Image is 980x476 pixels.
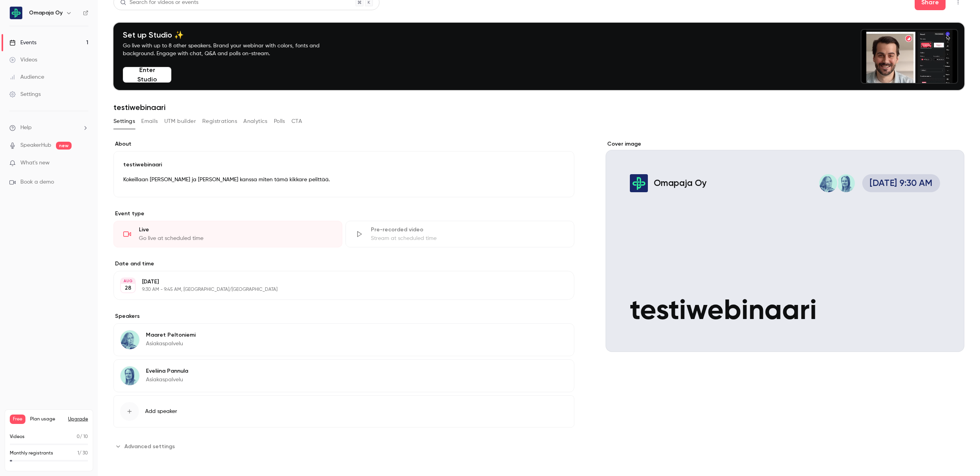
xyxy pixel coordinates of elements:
[56,142,72,150] span: new
[121,278,135,284] div: AUG
[291,115,302,128] button: CTA
[68,416,88,422] button: Upgrade
[164,115,196,128] button: UTM builder
[142,287,533,293] p: 9:30 AM - 9:45 AM, [GEOGRAPHIC_DATA]/[GEOGRAPHIC_DATA]
[141,115,158,128] button: Emails
[9,90,41,98] div: Settings
[113,103,964,112] h1: testiwebinaari
[145,407,177,415] span: Add speaker
[120,366,139,385] img: Eveliina Pannula
[113,440,180,453] button: Advanced settings
[243,115,268,128] button: Analytics
[371,226,565,234] div: Pre-recorded video
[202,115,237,128] button: Registrations
[10,433,25,440] p: Videos
[146,367,188,375] p: Eveliina Pannula
[29,9,63,17] h6: Omapaja Oy
[20,159,50,167] span: What's new
[146,340,196,348] p: Asiakaspalvelu
[113,210,574,218] p: Event type
[113,115,135,128] button: Settings
[274,115,285,128] button: Polls
[113,221,342,247] div: LiveGo live at scheduled time
[146,376,188,384] p: Asiakaspalvelu
[123,175,565,184] p: Kokeillaan [PERSON_NAME] ja [PERSON_NAME] kanssa miten tämä kikkare pelittää.
[77,435,80,439] span: 0
[113,323,574,356] div: Maaret PeltoniemiMaaret PeltoniemiAsiakaspalvelu
[30,416,63,422] span: Plan usage
[20,124,32,132] span: Help
[123,42,338,58] p: Go live with up to 8 other speakers. Brand your webinar with colors, fonts and background. Engage...
[125,284,131,292] p: 28
[146,331,196,339] p: Maaret Peltoniemi
[20,141,51,150] a: SpeakerHub
[139,234,333,242] div: Go live at scheduled time
[113,359,574,392] div: Eveliina PannulaEveliina PannulaAsiakaspalvelu
[113,440,574,453] section: Advanced settings
[120,330,139,349] img: Maaret Peltoniemi
[10,7,22,19] img: Omapaja Oy
[606,140,964,352] section: Cover image
[113,140,574,148] label: About
[77,450,88,457] p: / 30
[9,73,44,81] div: Audience
[123,67,171,83] button: Enter Studio
[113,260,574,268] label: Date and time
[10,415,25,424] span: Free
[9,124,88,132] li: help-dropdown-opener
[123,161,565,169] p: testiwebinaari
[77,433,88,440] p: / 10
[10,450,53,457] p: Monthly registrants
[142,278,533,286] p: [DATE]
[9,39,36,47] div: Events
[139,226,333,234] div: Live
[77,451,79,456] span: 1
[606,140,964,148] label: Cover image
[113,312,574,320] label: Speakers
[20,178,54,186] span: Book a demo
[124,442,175,451] span: Advanced settings
[9,56,37,64] div: Videos
[371,234,565,242] div: Stream at scheduled time
[123,30,338,40] h4: Set up Studio ✨
[113,395,574,427] button: Add speaker
[345,221,574,247] div: Pre-recorded videoStream at scheduled time
[79,160,88,167] iframe: Noticeable Trigger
